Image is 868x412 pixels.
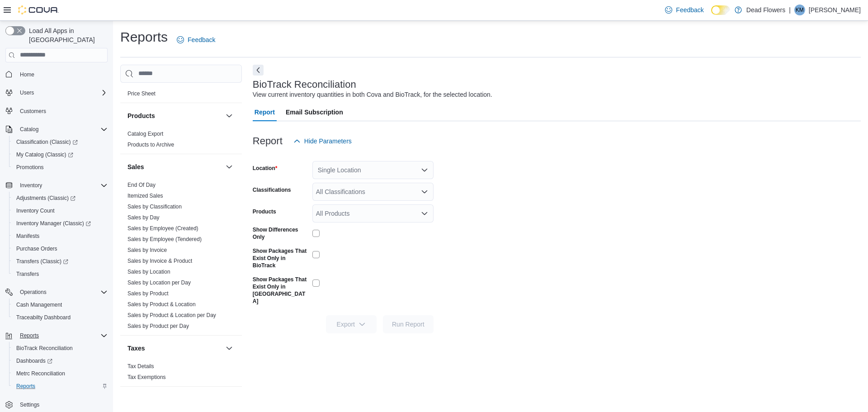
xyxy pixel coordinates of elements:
span: Tax Exemptions [127,374,166,381]
a: Classification (Classic) [13,137,81,147]
a: Feedback [173,31,219,49]
div: Pricing [120,88,242,103]
button: Products [224,110,235,121]
span: BioTrack Reconciliation [13,343,108,354]
a: My Catalog (Classic) [9,148,111,161]
button: Run Report [383,315,434,333]
div: Taxes [120,361,242,386]
label: Show Packages That Exist Only in BioTrack [253,247,309,269]
button: Inventory [16,180,46,191]
span: Customers [16,105,108,117]
div: View current inventory quantities in both Cova and BioTrack, for the selected location. [253,90,492,99]
a: Tax Exemptions [127,374,166,380]
h3: Sales [127,162,144,171]
a: Price Sheet [127,90,156,97]
span: Adjustments (Classic) [13,193,108,204]
div: Kelly Moore [794,5,805,15]
span: Sales by Invoice [127,246,167,254]
span: Customers [20,108,46,115]
button: Hide Parameters [290,132,355,150]
a: Home [16,69,38,80]
a: BioTrack Reconciliation [13,343,76,354]
a: Traceabilty Dashboard [13,312,74,323]
a: Sales by Location per Day [127,279,191,286]
span: KM [796,5,804,15]
span: Purchase Orders [13,243,108,254]
a: Sales by Invoice & Product [127,258,192,264]
label: Show Packages That Exist Only in [GEOGRAPHIC_DATA] [253,276,309,305]
span: Sales by Invoice & Product [127,257,192,265]
label: Classifications [253,186,291,194]
button: Sales [127,162,222,171]
button: Users [16,87,38,98]
span: Traceabilty Dashboard [16,314,71,321]
a: Transfers (Classic) [9,255,111,268]
a: Promotions [13,162,47,173]
button: Open list of options [421,188,428,195]
span: Load All Apps in [GEOGRAPHIC_DATA] [25,26,108,44]
span: Catalog [16,124,108,135]
a: Metrc Reconciliation [13,368,69,379]
span: Sales by Location [127,268,170,275]
h3: Taxes [127,344,145,353]
a: Sales by Location [127,269,170,275]
button: Sales [224,161,235,172]
div: Products [120,128,242,154]
span: Classification (Classic) [13,137,108,147]
a: Sales by Product [127,290,169,297]
span: Run Report [392,320,425,329]
span: Hide Parameters [304,137,352,146]
span: Home [16,69,108,80]
a: Itemized Sales [127,193,163,199]
h1: Reports [120,28,168,46]
button: Cash Management [9,298,111,311]
input: Dark Mode [711,5,730,15]
button: Settings [2,398,111,411]
span: Email Subscription [286,103,343,121]
span: Dashboards [13,355,108,366]
span: End Of Day [127,181,156,189]
span: Reports [16,383,35,390]
span: Tax Details [127,363,154,370]
button: Inventory [2,179,111,192]
img: Cova [18,5,59,14]
button: Customers [2,104,111,118]
a: Adjustments (Classic) [13,193,79,204]
span: Metrc Reconciliation [16,370,65,377]
div: Sales [120,180,242,335]
a: My Catalog (Classic) [13,149,77,160]
button: Catalog [2,123,111,136]
button: Taxes [224,343,235,354]
span: Reports [13,381,108,392]
span: Promotions [13,162,108,173]
span: Operations [16,287,108,298]
a: Classification (Classic) [9,136,111,148]
a: Customers [16,106,50,117]
span: Itemized Sales [127,192,163,199]
a: Manifests [13,231,43,242]
span: Inventory Count [13,205,108,216]
button: Next [253,65,264,76]
span: Settings [16,399,108,410]
span: Transfers (Classic) [13,256,108,267]
span: My Catalog (Classic) [16,151,73,158]
button: Promotions [9,161,111,174]
label: Show Differences Only [253,226,309,241]
span: Cash Management [13,299,108,310]
span: Inventory [16,180,108,191]
button: Open list of options [421,166,428,174]
button: Reports [16,330,42,341]
span: Export [331,315,371,333]
button: Taxes [127,344,222,353]
span: Inventory Manager (Classic) [16,220,91,227]
button: Operations [16,287,50,298]
span: Inventory Manager (Classic) [13,218,108,229]
span: Products to Archive [127,141,174,148]
a: Sales by Employee (Tendered) [127,236,202,242]
button: Home [2,68,111,81]
span: Report [255,103,275,121]
p: Dead Flowers [746,5,785,15]
span: Manifests [13,231,108,242]
span: Adjustments (Classic) [16,194,75,202]
a: Sales by Employee (Created) [127,225,198,232]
